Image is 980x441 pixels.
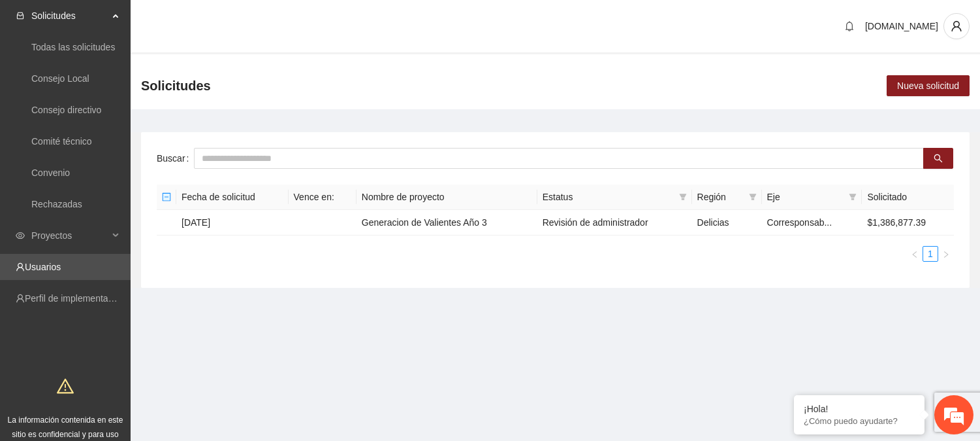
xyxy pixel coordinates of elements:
span: Solicitudes [31,3,108,29]
a: Rechazadas [31,199,82,209]
span: warning [57,378,74,395]
li: 1 [923,246,938,262]
span: user [944,20,969,32]
a: Consejo directivo [31,105,101,115]
label: Buscar [157,148,194,169]
a: Todas las solicitudes [31,42,115,52]
span: inbox [16,11,25,20]
span: right [942,251,950,258]
td: Delicias [692,210,762,236]
button: bell [839,16,860,37]
a: Usuarios [25,262,61,272]
span: filter [849,193,857,201]
span: search [934,154,943,164]
th: Vence en: [289,185,356,210]
span: Solicitudes [141,75,211,96]
span: minus-square [162,192,171,202]
a: Perfil de implementadora [25,293,127,304]
button: left [907,246,923,262]
th: Solicitado [862,185,954,210]
span: Proyectos [31,222,108,249]
span: filter [676,187,689,207]
span: Corresponsab... [767,217,832,228]
li: Previous Page [907,246,923,262]
span: eye [16,231,25,240]
li: Next Page [938,246,954,262]
span: filter [846,187,859,207]
td: Revisión de administrador [537,210,692,236]
span: bell [840,21,859,31]
button: Nueva solicitud [887,75,970,96]
div: ¡Hola! [804,404,915,414]
span: Eje [767,190,844,204]
td: [DATE] [176,210,289,236]
button: search [923,148,953,169]
span: [DOMAIN_NAME] [865,21,938,31]
th: Fecha de solicitud [176,185,289,210]
p: ¿Cómo puedo ayudarte? [804,416,915,426]
button: user [943,13,970,39]
span: filter [679,193,687,201]
a: Convenio [31,168,70,178]
a: 1 [923,247,938,261]
span: left [911,251,919,258]
span: filter [749,193,757,201]
th: Nombre de proyecto [356,185,537,210]
td: $1,386,877.39 [862,210,954,236]
a: Consejo Local [31,73,89,84]
span: filter [746,187,759,207]
span: Región [697,190,744,204]
td: Generacion de Valientes Año 3 [356,210,537,236]
button: right [938,246,954,262]
a: Comité técnico [31,136,92,147]
span: Estatus [543,190,674,204]
span: Nueva solicitud [897,79,959,93]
